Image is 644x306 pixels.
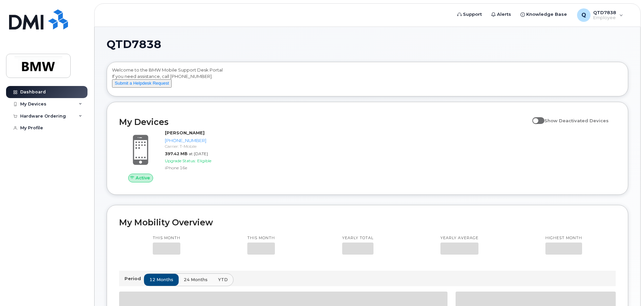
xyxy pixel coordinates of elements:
p: This month [247,235,275,241]
span: Show Deactivated Devices [544,118,609,123]
a: Active[PERSON_NAME][PHONE_NUMBER]Carrier: T-Mobile397.42 MBat [DATE]Upgrade Status:EligibleiPhone... [119,130,237,182]
div: Welcome to the BMW Mobile Support Desk Portal If you need assistance, call [PHONE_NUMBER]. [112,67,623,94]
span: Active [136,175,150,181]
p: Highest month [545,235,582,241]
span: YTD [218,276,228,283]
span: Eligible [197,158,211,163]
div: iPhone 16e [165,165,235,171]
p: Period [124,275,144,282]
h2: My Devices [119,117,529,127]
a: Submit a Helpdesk Request [112,80,172,86]
strong: [PERSON_NAME] [165,130,205,135]
span: 24 months [184,276,208,283]
span: QTD7838 [107,39,161,49]
h2: My Mobility Overview [119,217,616,227]
input: Show Deactivated Devices [532,114,538,120]
button: Submit a Helpdesk Request [112,79,172,88]
div: [PHONE_NUMBER] [165,137,235,144]
span: at [DATE] [189,151,208,156]
span: Upgrade Status: [165,158,196,163]
div: Carrier: T-Mobile [165,143,235,149]
span: 397.42 MB [165,151,187,156]
p: Yearly average [440,235,478,241]
p: Yearly total [342,235,373,241]
p: This month [153,235,180,241]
